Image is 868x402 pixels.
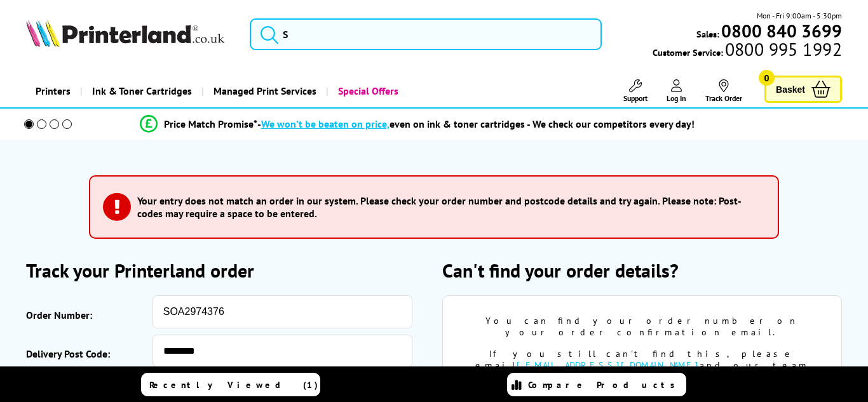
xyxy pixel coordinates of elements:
span: Support [623,93,648,103]
a: [EMAIL_ADDRESS][DOMAIN_NAME] [517,359,700,371]
div: - even on ink & toner cartridges - We check our competitors every day! [257,117,695,130]
a: Printers [26,75,80,107]
span: 0800 995 1992 [723,43,842,55]
img: Printerland Logo [26,19,224,47]
label: Order Number: [26,302,146,328]
span: We won’t be beaten on price, [261,117,390,130]
span: Compare Products [528,379,682,391]
h2: Can't find your order details? [442,258,842,283]
span: Sales: [696,28,719,40]
span: Ink & Toner Cartridges [92,75,192,107]
a: Log In [667,79,686,103]
a: Special Offers [326,75,408,107]
li: modal_Promise [6,113,827,135]
span: Price Match Promise* [164,117,257,130]
label: Delivery Post Code: [26,341,146,367]
span: Log In [667,93,686,103]
a: Recently Viewed (1) [141,373,320,396]
a: Managed Print Services [201,75,326,107]
a: Compare Products [507,373,686,396]
a: Track Order [705,79,742,103]
span: Mon - Fri 9:00am - 5:30pm [757,10,842,22]
a: Printerland Logo [26,19,234,50]
span: Recently Viewed (1) [149,379,318,391]
span: Basket [776,81,805,98]
span: 0 [759,70,775,86]
a: Support [623,79,648,103]
a: 0800 840 3699 [719,25,842,37]
a: Basket 0 [764,76,842,103]
div: You can find your order number on your order confirmation email. [462,315,822,338]
input: S [250,18,602,50]
h3: Your entry does not match an order in our system. Please check your order number and postcode det... [137,194,759,220]
div: If you still can't find this, please email and our team will help. [462,348,822,382]
a: Ink & Toner Cartridges [80,75,201,107]
span: Customer Service: [653,43,842,58]
b: 0800 840 3699 [721,19,842,43]
h2: Track your Printerland order [26,258,426,283]
input: eg: SOA123456 or SO123456 [153,295,412,328]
